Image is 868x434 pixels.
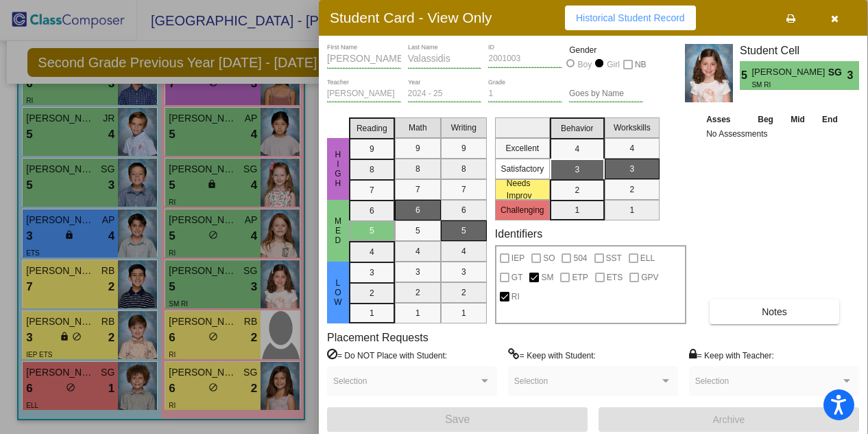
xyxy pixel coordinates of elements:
th: End [813,112,846,127]
span: ETP [572,269,588,286]
span: SM [541,269,553,286]
span: Notes [762,306,787,317]
input: goes by name [569,89,643,99]
span: 504 [573,250,587,266]
label: Identifiers [495,227,542,240]
h3: Student Cell [740,44,859,57]
span: SO [543,250,555,266]
span: NB [635,56,647,73]
span: ELL [640,250,655,266]
label: = Keep with Teacher: [689,348,774,362]
th: Beg [749,112,782,127]
span: SST [606,250,622,266]
h3: Student Card - View Only [330,9,492,26]
span: 5 [740,67,751,84]
button: Archive [599,407,859,432]
span: 3 [847,67,859,84]
button: Save [327,407,588,432]
span: GPV [641,269,658,286]
span: RI [511,288,520,305]
span: Archive [713,414,745,425]
th: Mid [782,112,813,127]
span: Low [332,278,344,307]
th: Asses [703,112,749,127]
span: [PERSON_NAME] [751,65,828,80]
td: No Assessments [703,127,847,141]
span: Med [332,216,344,245]
label: Placement Requests [327,331,429,344]
input: grade [488,89,562,99]
input: teacher [327,89,401,99]
mat-label: Gender [569,44,643,56]
div: Girl [606,58,620,71]
span: GT [511,269,523,286]
span: SM RI [751,80,818,90]
span: Save [445,413,470,425]
span: HIgh [332,150,344,188]
span: IEP [511,250,525,266]
button: Historical Student Record [565,5,696,30]
label: = Keep with Student: [508,348,596,362]
span: Historical Student Record [576,12,685,23]
div: Boy [577,58,592,71]
input: Enter ID [488,54,562,64]
button: Notes [710,299,839,324]
label: = Do NOT Place with Student: [327,348,447,362]
span: ETS [607,269,623,286]
input: year [408,89,482,99]
span: SG [828,65,847,80]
